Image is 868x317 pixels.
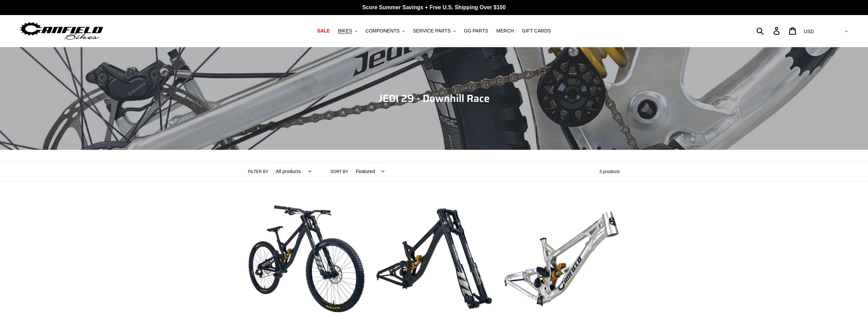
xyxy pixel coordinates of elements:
[413,28,451,34] span: SERVICE PARTS
[522,28,551,34] span: GIFT CARDS
[518,26,554,36] a: GIFT CARDS
[599,169,620,174] span: 3 products
[464,28,488,34] span: GG PARTS
[493,26,517,36] a: MERCH
[314,26,333,36] a: SALE
[317,28,330,34] span: SALE
[496,28,514,34] span: MERCH
[366,28,400,34] span: COMPONENTS
[760,23,778,38] input: Search
[19,20,104,42] img: Canfield Bikes
[248,169,269,175] label: Filter by
[362,26,408,36] button: COMPONENTS
[410,26,459,36] button: SERVICE PARTS
[379,90,490,106] span: JEDI 29 - Downhill Race
[460,26,492,36] a: GG PARTS
[330,169,348,175] label: Sort by
[335,26,360,36] button: BIKES
[338,28,352,34] span: BIKES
